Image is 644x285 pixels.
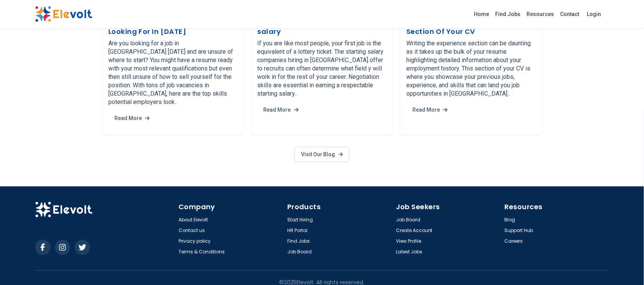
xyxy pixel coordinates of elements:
[396,238,421,244] a: View Profile
[287,227,308,234] a: HR Portal
[396,202,500,212] h4: Job Seekers
[258,102,305,117] button: Read More
[179,217,208,223] a: About Elevolt
[258,19,387,36] h3: Tips to negotiate your starting salary
[406,19,536,36] h3: How To Write The Experience Section Of Your CV
[108,39,238,106] p: Are you looking for a job in [GEOGRAPHIC_DATA] [DATE] and are unsure of where to start? You might...
[505,238,523,244] a: Careers
[505,227,533,234] a: Support Hub
[396,227,433,234] a: Create Account
[471,8,493,20] a: Home
[606,248,644,285] iframe: Chat Widget
[295,147,349,162] a: Visit Our Blog
[108,111,156,125] button: Read More
[406,102,454,117] button: Read More
[557,8,583,20] a: Contact
[287,202,391,212] h4: Products
[179,238,211,244] a: Privacy policy
[179,202,283,212] h4: Company
[396,217,420,223] a: Job Board
[396,249,422,255] a: Latest Jobs
[35,202,92,218] img: Elevolt
[35,6,92,22] img: Elevolt
[258,39,387,98] p: If you are like most people, your first job is the equivalent of a lottery ticket. The starting s...
[179,249,225,255] a: Terms & Conditions
[179,227,205,234] a: Contact us
[287,217,313,223] a: Start Hiring
[493,8,524,20] a: Find Jobs
[505,217,515,223] a: Blog
[108,19,238,36] h3: Top 7 Skills Hiring Managers are Looking For In [DATE]
[505,202,609,212] h4: Resources
[583,6,606,22] a: Login
[287,238,310,244] a: Find Jobs
[406,39,536,98] p: Writing the experience section can be daunting as it takes up the bulk of your resume highlightin...
[524,8,557,20] a: Resources
[287,249,312,255] a: Job Board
